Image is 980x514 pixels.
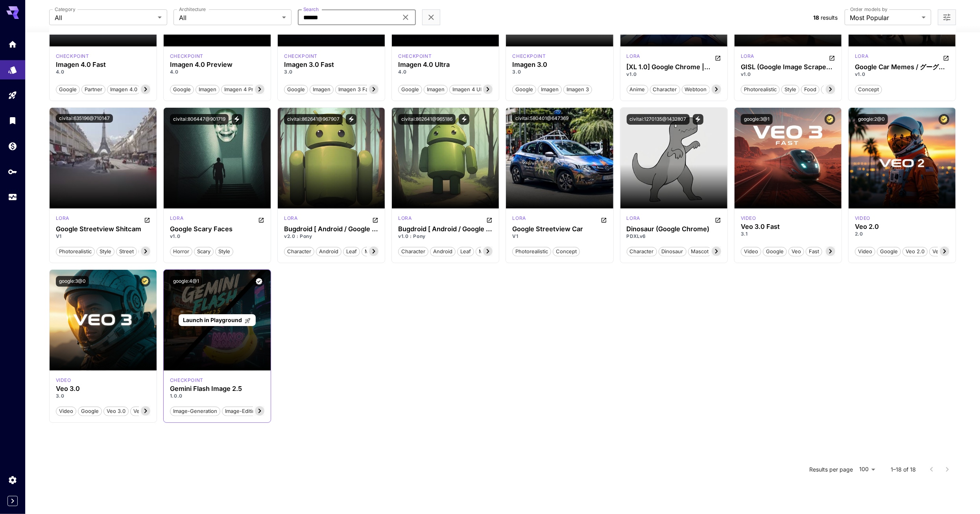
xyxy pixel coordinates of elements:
div: SDXL 1.0 [855,53,868,62]
p: 3.0 [56,392,150,400]
p: lora [170,215,183,222]
span: Fast [806,248,822,256]
div: Wallet [8,141,17,151]
div: [XL 1.0] Google Chrome | Merryweather Media's Internet Explorer [627,63,721,71]
span: concept [553,248,580,256]
h3: Imagen 3.0 Fast [284,61,378,68]
button: photorealistic [512,246,551,256]
span: leaf [343,248,360,256]
button: Imagen 4 Preview [221,84,271,94]
button: Google [170,84,194,94]
button: scary [194,246,214,256]
h3: Bugdroid [ Android / Google ] by [PERSON_NAME] [398,225,493,233]
button: View trigger words [346,114,356,125]
span: Veo [131,407,146,415]
span: Video [741,248,761,256]
div: 100 [856,464,878,475]
button: style [781,84,799,94]
span: Imagen [196,86,219,94]
p: v1.0 [627,71,721,78]
button: Veo [788,246,804,256]
div: SD 1.5 [741,53,754,62]
span: style [216,248,233,256]
p: 1–18 of 18 [891,466,916,473]
div: imagen4ultra [398,53,432,60]
span: style [97,248,114,256]
span: webtoon [682,86,710,94]
button: Google [763,246,787,256]
div: Pony [398,215,412,224]
button: Google [284,84,308,94]
div: Imagen 3.0 [512,61,607,68]
span: Imagen 4.0 [107,86,140,94]
div: google_veo_2 [855,215,870,222]
button: View trigger words [232,114,242,125]
p: checkpoint [56,53,89,60]
button: Video [56,406,76,416]
div: SD 1.5 [512,215,526,224]
a: Launch in Playground [179,314,255,326]
button: Imagen 4 Ultra [449,84,491,94]
p: 1.0.0 [170,392,264,400]
span: Launch in Playground [183,317,242,323]
p: 4.0 [398,68,493,76]
span: horror [170,248,192,256]
div: Playground [8,90,17,100]
span: Google [877,248,901,256]
button: photorealistic [56,246,95,256]
p: lora [56,215,69,222]
button: Certified Model – Vetted for best performance and includes a commercial license. [939,114,949,125]
span: Imagen [424,86,447,94]
div: google_veo_3_fast [741,215,756,222]
button: Imagen 3 Fast [335,84,376,94]
button: character [627,246,657,256]
span: mobile phone [362,248,401,256]
span: photorealistic [56,248,94,256]
p: 4.0 [170,68,264,76]
div: Veo 3.0 [56,385,150,392]
button: anime [627,84,648,94]
button: image-generation [170,406,220,416]
h3: Dinosaur (Google Chrome) [627,225,721,233]
h3: Imagen 4.0 Preview [170,61,264,68]
button: Open in CivitAI [829,53,835,62]
button: Open in CivitAI [372,215,378,224]
button: View trigger words [459,114,469,125]
span: Imagen 3 [564,86,592,94]
button: Google [877,246,901,256]
button: civitai:635196@710147 [56,114,113,123]
button: google:3@1 [741,114,773,125]
button: google:3@0 [56,276,89,287]
span: woman [821,86,845,94]
span: character [284,248,314,256]
button: Imagen [424,84,448,94]
div: GISL (Google Image Scrape LoRA) [741,63,835,71]
button: civitai:580401@647369 [512,114,572,123]
button: android [316,246,341,256]
span: Veo [789,248,804,256]
button: Expand sidebar [7,496,18,506]
p: lora [398,215,412,222]
span: concept [855,86,882,94]
span: Google [513,86,536,94]
button: Open in CivitAI [943,53,949,62]
button: Video [741,246,761,256]
div: FLUX.1 D [170,215,183,224]
button: food [801,84,819,94]
button: Veo 2.0 [902,246,928,256]
button: civitai:862641@967907 [284,114,343,125]
button: Certified Model – Vetted for best performance and includes a commercial license. [825,114,835,125]
button: Open in CivitAI [715,215,721,224]
h3: Google Scary Faces [170,225,264,233]
span: Google [56,86,79,94]
button: Google [78,406,102,416]
span: scary [194,248,213,256]
button: Open in CivitAI [486,215,493,224]
span: Imagen 4 Ultra [450,86,491,94]
h3: Veo 2.0 [855,223,949,230]
button: mobile phone [476,246,516,256]
span: Imagen 4 Preview [221,86,271,94]
button: Open in CivitAI [715,53,721,62]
